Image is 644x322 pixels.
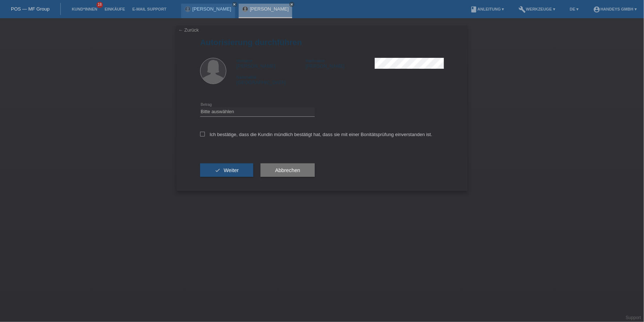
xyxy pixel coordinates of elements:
i: close [290,3,294,6]
a: [PERSON_NAME] [250,6,289,12]
div: [GEOGRAPHIC_DATA] [236,74,306,85]
a: POS — MF Group [11,6,49,12]
a: [PERSON_NAME] [192,6,231,12]
label: Ich bestätige, dass die Kundin mündlich bestätigt hat, dass sie mit einer Bonitätsprüfung einvers... [200,132,432,137]
a: E-Mail Support [129,7,170,11]
h1: Autorisierung durchführen [200,38,444,47]
span: Nationalität [236,75,257,79]
span: Vorname [236,59,253,63]
span: Abbrechen [275,167,300,173]
i: check [215,167,220,173]
a: bookAnleitung ▾ [466,7,508,11]
a: Support [626,315,641,320]
i: book [470,6,477,13]
a: DE ▾ [566,7,582,11]
a: close [289,2,294,7]
button: Abbrechen [261,163,315,177]
a: close [232,2,237,7]
a: account_circleHandeys GmbH ▾ [589,7,640,11]
i: close [233,3,236,6]
span: Weiter [224,167,239,173]
div: [PERSON_NAME] [306,58,375,69]
a: ← Zurück [178,27,199,33]
span: 18 [96,2,103,8]
i: account_circle [593,6,600,13]
span: Nachname [306,59,325,63]
a: Kund*innen [68,7,101,11]
a: Einkäufe [101,7,128,11]
a: buildWerkzeuge ▾ [515,7,559,11]
div: [PERSON_NAME] [236,58,306,69]
i: build [519,6,526,13]
button: check Weiter [200,163,253,177]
